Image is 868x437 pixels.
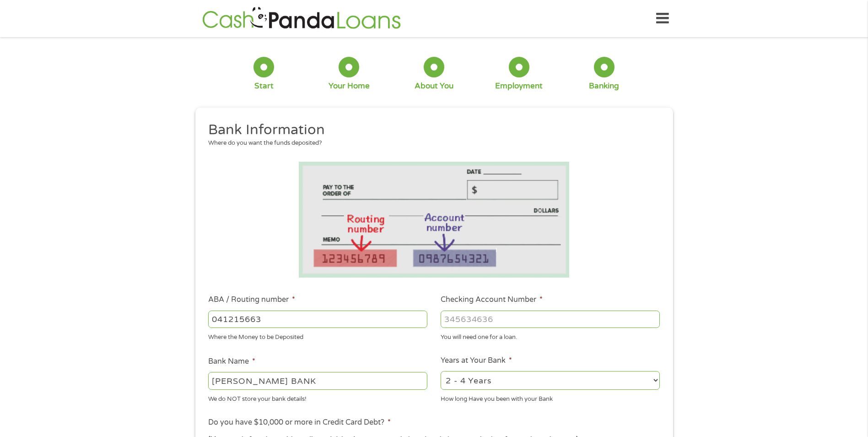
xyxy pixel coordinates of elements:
[495,81,543,91] div: Employment
[208,311,427,328] input: 263177916
[441,330,660,342] div: You will need one for a loan.
[208,330,427,342] div: Where the Money to be Deposited
[208,357,255,366] label: Bank Name
[441,391,660,404] div: How long Have you been with your Bank
[441,295,543,305] label: Checking Account Number
[329,81,370,91] div: Your Home
[589,81,619,91] div: Banking
[415,81,453,91] div: About You
[441,311,660,328] input: 345634636
[208,295,295,305] label: ABA / Routing number
[254,81,274,91] div: Start
[208,391,427,404] div: We do NOT store your bank details!
[199,5,404,32] img: GetLoanNow Logo
[208,121,653,139] h2: Bank Information
[208,139,653,148] div: Where do you want the funds deposited?
[208,418,391,427] label: Do you have $10,000 or more in Credit Card Debt?
[441,356,512,366] label: Years at Your Bank
[299,162,570,278] img: Routing number location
